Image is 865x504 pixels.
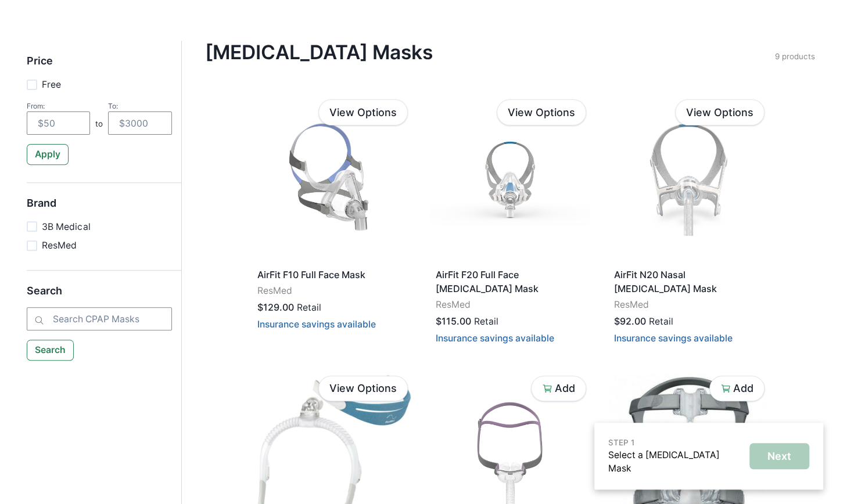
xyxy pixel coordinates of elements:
[27,55,172,78] h5: Price
[614,298,763,312] p: ResMed
[767,450,791,463] p: Next
[257,319,376,330] button: Insurance savings available
[318,376,408,402] a: View Options
[436,268,584,296] p: AirFit F20 Full Face [MEDICAL_DATA] Mask
[95,118,103,135] p: to
[531,376,586,402] button: Add
[614,333,733,344] button: Insurance savings available
[436,298,584,312] p: ResMed
[709,376,764,402] button: Add
[430,96,590,352] a: AirFit F20 Full Face [MEDICAL_DATA] MaskResMed$115.00RetailInsurance savings available
[614,314,646,328] p: $92.00
[205,41,775,64] h4: [MEDICAL_DATA] Masks
[775,51,815,62] p: 9 products
[609,96,768,260] img: 4pje1hkkxsob15gr7pq4alot8wd6
[257,284,406,298] p: ResMed
[108,102,172,110] div: To:
[42,78,61,92] p: Free
[27,102,91,110] div: From:
[675,99,764,125] a: View Options
[608,449,720,474] a: Select a [MEDICAL_DATA] Mask
[473,315,498,329] p: Retail
[608,437,744,448] p: STEP 1
[555,382,575,395] p: Add
[27,307,172,330] input: Search CPAP Masks
[749,443,809,469] button: Next
[614,268,763,296] p: AirFit N20 Nasal [MEDICAL_DATA] Mask
[27,285,172,308] h5: Search
[648,315,673,329] p: Retail
[257,268,406,282] p: AirFit F10 Full Face Mask
[27,197,172,220] h5: Brand
[27,340,74,361] button: Search
[497,99,586,125] a: View Options
[296,301,321,315] p: Retail
[252,96,411,260] img: h0wlwdflbxm64pna92cc932tt8ut
[42,239,77,253] p: ResMed
[436,314,471,328] p: $115.00
[27,144,69,165] button: Apply
[257,300,294,314] p: $129.00
[733,382,753,395] p: Add
[609,96,768,352] a: AirFit N20 Nasal [MEDICAL_DATA] MaskResMed$92.00RetailInsurance savings available
[108,111,172,135] input: $3000
[252,96,411,339] a: AirFit F10 Full Face MaskResMed$129.00RetailInsurance savings available
[436,333,554,344] button: Insurance savings available
[318,99,408,125] a: View Options
[42,220,90,234] p: 3B Medical
[430,96,590,260] img: qluskaolc0vmb5545ivdjalrf36t
[27,111,91,135] input: $50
